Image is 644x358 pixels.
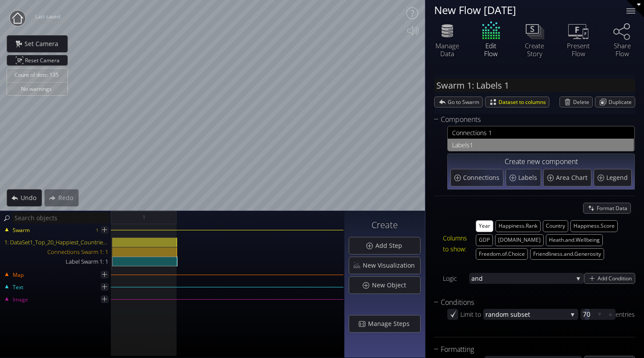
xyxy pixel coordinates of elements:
button: Country [543,220,568,232]
div: Formatting [434,344,624,355]
div: Present Flow [563,42,594,57]
div: Share Flow [607,42,637,57]
span: Add Step [375,241,407,250]
span: 1 [142,212,145,223]
button: Year [476,220,493,232]
div: Columns to show: [443,233,467,254]
button: [DOMAIN_NAME] [495,234,544,246]
span: Area Chart [556,173,590,182]
div: Create new component [450,157,632,168]
div: Create Story [519,42,550,57]
span: Text [12,283,23,291]
span: Duplicate [609,97,635,107]
span: Manage Steps [368,319,415,328]
div: entries [616,309,635,320]
span: dom subset [495,309,567,320]
span: Image [12,296,28,304]
span: nections 1 [463,127,630,138]
span: Legend [606,173,630,182]
button: Freedom.of.Choice [476,248,528,260]
span: Map [12,271,24,279]
div: Manage Data [432,42,463,57]
div: Connections Swarm 1: 1 [1,247,112,257]
span: Set Camera [24,39,64,48]
span: Reset Camera [25,55,63,65]
span: Go to Swarm [448,97,482,107]
span: Connections [463,173,502,182]
span: Labels [518,173,539,182]
button: Heath.and.Wellbeing [546,234,603,246]
span: 1 [470,140,630,150]
button: Happiness.Rank [495,220,541,232]
div: Label Swarm 1: 1 [1,257,112,266]
div: 1: DataSet1_Top_20_Happiest_Countries_2017_2023.csv [1,237,112,247]
h3: Create [349,220,421,230]
button: GDP [476,234,493,246]
button: Friendliness.and.Generosity [530,248,604,260]
span: Delete [573,97,592,107]
div: Limit to [460,309,483,320]
span: Swarm [12,226,30,234]
div: Undo action [7,189,42,207]
span: New Object [372,281,411,290]
span: Dataset to columns [499,97,549,107]
input: Search objects [12,212,110,223]
span: Format Data [597,203,630,213]
div: New Flow [DATE] [434,4,616,15]
div: 1 [96,225,99,236]
div: Conditions [434,297,624,308]
div: Logic [443,273,469,284]
button: Happiness.Score [570,220,618,232]
span: Undo [20,193,42,202]
span: Con [452,127,463,138]
span: ran [485,309,495,320]
div: Components [434,114,624,125]
span: and [471,273,573,284]
span: Add Condition [598,273,635,283]
span: Labels [452,140,470,150]
span: New Visualization [362,261,420,270]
